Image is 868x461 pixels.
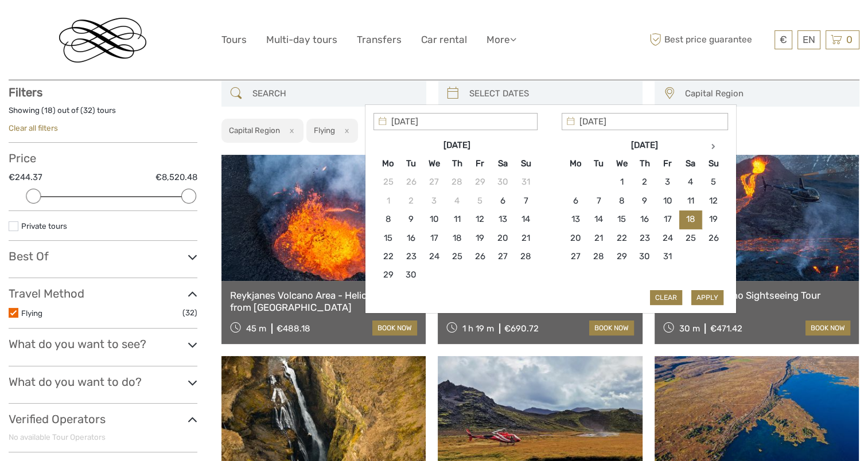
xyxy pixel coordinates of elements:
td: 7 [587,192,610,210]
h2: Flying [314,126,335,135]
th: We [610,154,633,173]
a: Car rental [421,32,467,48]
th: Fr [468,154,491,173]
td: 27 [422,173,445,192]
td: 26 [399,173,422,192]
td: 31 [514,173,537,192]
td: 31 [656,248,679,266]
td: 28 [587,248,610,266]
span: 45 m [246,323,266,334]
th: Tu [587,154,610,173]
h3: What do you want to do? [9,375,197,389]
td: 29 [376,266,399,284]
td: 13 [564,210,587,229]
label: 18 [44,105,53,116]
td: 19 [468,229,491,247]
td: 9 [633,192,656,210]
a: Clear all filters [9,123,58,132]
th: Sa [491,154,514,173]
td: 21 [587,229,610,247]
th: Mo [564,154,587,173]
a: Flying [21,308,42,318]
td: 14 [587,210,610,229]
a: book now [805,321,850,335]
a: Transfers [357,32,402,48]
td: 19 [702,210,725,229]
th: Tu [399,154,422,173]
td: 29 [610,248,633,266]
td: 25 [376,173,399,192]
th: Sa [679,154,702,173]
td: 28 [445,173,468,192]
button: Apply [691,290,723,305]
td: 8 [376,210,399,229]
span: No available Tour Operators [9,432,106,442]
a: Tours [221,32,247,48]
td: 7 [514,192,537,210]
div: €690.72 [504,323,539,334]
h3: What do you want to see? [9,337,197,351]
td: 23 [399,248,422,266]
td: 21 [514,229,537,247]
span: 1 h 19 m [462,323,494,334]
td: 9 [399,210,422,229]
span: 30 m [679,323,699,334]
h3: Verified Operators [9,412,197,426]
td: 28 [514,248,537,266]
td: 15 [610,210,633,229]
a: Private tours [21,221,67,230]
td: 18 [679,210,702,229]
a: Multi-day tours [266,32,337,48]
strong: Filters [9,85,42,99]
button: x [282,124,297,136]
span: 0 [844,34,854,45]
div: €488.18 [277,323,310,334]
td: 11 [445,210,468,229]
a: Extended Volcano Sightseeing Tour (6167656E740A) [663,290,850,313]
a: book now [589,321,634,335]
td: 14 [514,210,537,229]
td: 10 [422,210,445,229]
td: 27 [564,248,587,266]
div: Showing ( ) out of ( ) tours [9,105,197,123]
td: 16 [399,229,422,247]
button: Capital Region [680,84,854,103]
h3: Price [9,151,197,165]
th: Th [445,154,468,173]
td: 24 [656,229,679,247]
td: 5 [468,192,491,210]
td: 30 [491,173,514,192]
td: 6 [491,192,514,210]
label: €8,520.48 [155,171,197,183]
label: 32 [83,105,92,116]
th: We [422,154,445,173]
td: 2 [633,173,656,192]
a: Reykjanes Volcano Area - Helicopter Tour from [GEOGRAPHIC_DATA] [230,290,417,313]
span: Best price guarantee [647,30,772,49]
img: Reykjavik Residence [59,18,146,62]
td: 1 [376,192,399,210]
td: 18 [445,229,468,247]
td: 27 [491,248,514,266]
input: SELECT DATES [465,84,637,104]
span: € [780,34,787,45]
td: 15 [376,229,399,247]
td: 22 [610,229,633,247]
td: 4 [679,173,702,192]
td: 10 [656,192,679,210]
td: 2 [399,192,422,210]
td: 5 [702,173,725,192]
th: Fr [656,154,679,173]
td: 20 [564,229,587,247]
th: [DATE] [399,136,514,154]
h3: Travel Method [9,287,197,300]
h3: Best Of [9,249,197,263]
td: 4 [445,192,468,210]
p: We're away right now. Please check back later! [16,20,130,29]
td: 30 [633,248,656,266]
td: 25 [445,248,468,266]
td: 3 [422,192,445,210]
div: €471.42 [710,323,742,334]
td: 17 [422,229,445,247]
